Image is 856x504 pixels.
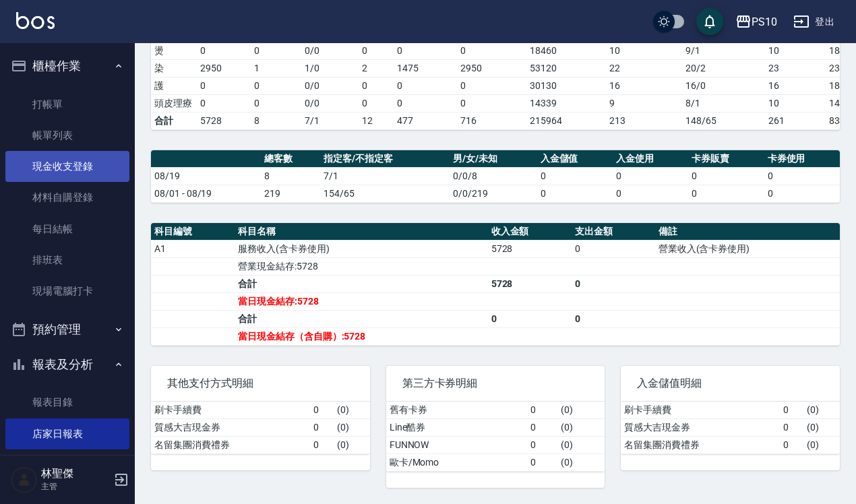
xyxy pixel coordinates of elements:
[572,275,655,292] td: 0
[386,436,528,453] td: FUNNOW
[764,150,840,168] th: 卡券使用
[696,8,723,35] button: save
[557,436,605,453] td: ( 0 )
[167,377,354,390] span: 其他支付方式明細
[788,9,840,34] button: 登出
[151,94,197,112] td: 頭皮理療
[5,214,129,245] a: 每日結帳
[682,94,765,112] td: 8 / 1
[780,436,803,453] td: 0
[394,59,457,77] td: 1475
[310,402,334,419] td: 0
[621,402,840,454] table: a dense table
[151,402,370,454] table: a dense table
[301,112,359,129] td: 7/1
[151,240,235,257] td: A1
[526,77,606,94] td: 30130
[764,185,840,202] td: 0
[151,59,197,77] td: 染
[537,167,613,185] td: 0
[5,49,129,84] button: 櫃檯作業
[261,150,321,168] th: 總客數
[682,112,765,129] td: 148/65
[488,240,572,257] td: 5728
[557,402,605,419] td: ( 0 )
[320,167,450,185] td: 7/1
[197,112,251,129] td: 5728
[301,42,359,59] td: 0 / 0
[41,467,110,480] h5: 林聖傑
[310,436,334,453] td: 0
[526,112,606,129] td: 215964
[488,223,572,241] th: 收入金額
[613,150,688,168] th: 入金使用
[606,77,683,94] td: 16
[488,310,572,327] td: 0
[688,185,764,202] td: 0
[151,185,261,202] td: 08/01 - 08/19
[359,77,394,94] td: 0
[151,42,197,59] td: 燙
[151,223,235,241] th: 科目編號
[537,185,613,202] td: 0
[394,42,457,59] td: 0
[261,167,321,185] td: 8
[334,402,370,419] td: ( 0 )
[197,94,251,112] td: 0
[251,42,302,59] td: 0
[450,167,537,185] td: 0/0/8
[359,59,394,77] td: 2
[386,402,605,472] table: a dense table
[557,418,605,436] td: ( 0 )
[402,377,589,390] span: 第三方卡券明細
[621,418,780,436] td: 質感大吉現金券
[5,418,129,449] a: 店家日報表
[765,42,826,59] td: 10
[301,77,359,94] td: 0 / 0
[235,292,488,310] td: 當日現金結存:5728
[655,223,840,241] th: 備註
[359,94,394,112] td: 0
[235,310,488,327] td: 合計
[5,151,129,182] a: 現金收支登錄
[621,402,780,419] td: 刷卡手續費
[251,112,302,129] td: 8
[765,112,826,129] td: 261
[235,275,488,292] td: 合計
[5,245,129,276] a: 排班表
[197,77,251,94] td: 0
[251,77,302,94] td: 0
[765,94,826,112] td: 10
[151,402,310,419] td: 刷卡手續費
[488,275,572,292] td: 5728
[235,240,488,257] td: 服務收入(含卡券使用)
[301,59,359,77] td: 1 / 0
[688,150,764,168] th: 卡券販賣
[682,42,765,59] td: 9 / 1
[5,182,129,213] a: 材料自購登錄
[752,13,777,30] div: PS10
[730,8,783,36] button: PS10
[16,12,55,29] img: Logo
[151,112,197,129] td: 合計
[526,94,606,112] td: 14339
[682,59,765,77] td: 20 / 2
[151,418,310,436] td: 質感大吉現金券
[5,449,129,480] a: 互助日報表
[5,387,129,418] a: 報表目錄
[457,77,527,94] td: 0
[606,112,683,129] td: 213
[637,377,824,390] span: 入金儲值明細
[527,418,557,436] td: 0
[41,480,110,493] p: 主管
[572,240,655,257] td: 0
[235,223,488,241] th: 科目名稱
[457,112,527,129] td: 716
[780,402,803,419] td: 0
[803,402,840,419] td: ( 0 )
[457,42,527,59] td: 0
[11,466,38,493] img: Person
[457,59,527,77] td: 2950
[151,436,310,453] td: 名留集團消費禮券
[359,112,394,129] td: 12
